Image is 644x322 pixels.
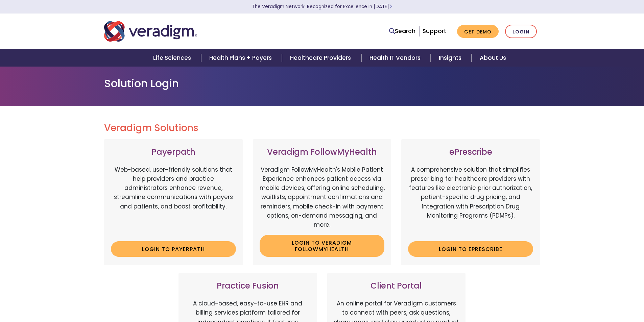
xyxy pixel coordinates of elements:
a: Insights [431,49,472,67]
p: Veradigm FollowMyHealth's Mobile Patient Experience enhances patient access via mobile devices, o... [260,165,385,229]
a: Login to Veradigm FollowMyHealth [260,235,385,257]
h3: ePrescribe [408,147,533,157]
a: Life Sciences [145,49,201,67]
h2: Veradigm Solutions [104,122,540,134]
a: Health Plans + Payers [201,49,282,67]
h3: Practice Fusion [185,281,310,291]
a: Search [389,27,415,36]
a: The Veradigm Network: Recognized for Excellence in [DATE]Learn More [252,3,392,10]
p: Web-based, user-friendly solutions that help providers and practice administrators enhance revenu... [111,165,236,236]
a: Login to ePrescribe [408,241,533,257]
a: Health IT Vendors [361,49,431,67]
a: About Us [472,49,514,67]
h3: Client Portal [334,281,459,291]
a: Get Demo [457,25,499,38]
a: Login [505,25,537,39]
h3: Veradigm FollowMyHealth [260,147,385,157]
img: Veradigm logo [104,20,197,43]
span: Learn More [389,3,392,10]
h1: Solution Login [104,77,540,90]
a: Support [423,27,446,35]
h3: Payerpath [111,147,236,157]
p: A comprehensive solution that simplifies prescribing for healthcare providers with features like ... [408,165,533,236]
a: Healthcare Providers [282,49,361,67]
a: Login to Payerpath [111,241,236,257]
